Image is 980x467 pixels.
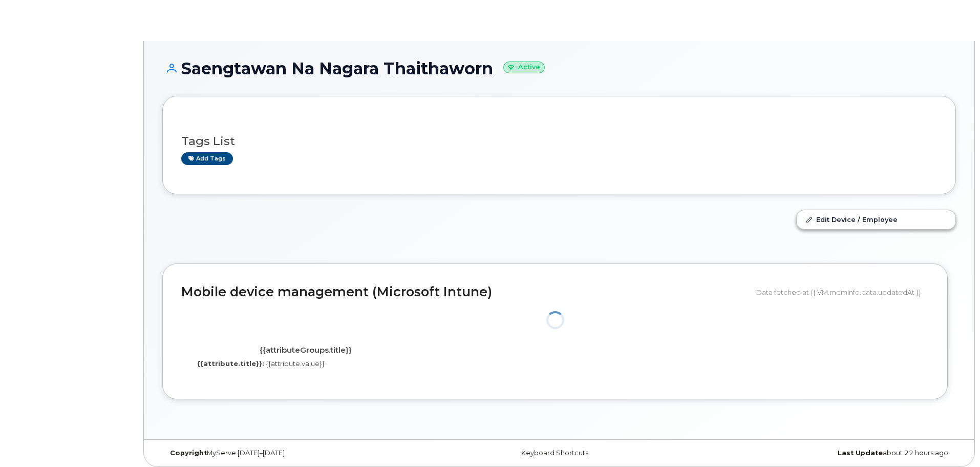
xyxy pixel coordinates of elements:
small: Active [503,62,545,73]
div: MyServe [DATE]–[DATE] [162,449,427,457]
h3: Tags List [181,135,937,148]
div: Data fetched at {{ VM.mdmInfo.data.updatedAt }} [756,282,929,302]
a: Edit Device / Employee [797,210,955,229]
h2: Mobile device management (Microsoft Intune) [181,285,749,299]
a: Keyboard Shortcuts [521,449,588,457]
h1: Saengtawan Na Nagara Thaithaworn [162,59,956,77]
h4: {{attributeGroups.title}} [189,346,423,355]
label: {{attribute.title}}: [197,359,264,369]
div: about 22 hours ago [691,449,956,457]
strong: Copyright [170,449,207,457]
span: {{attribute.value}} [266,359,325,368]
strong: Last Update [838,449,883,457]
a: Add tags [181,152,233,165]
